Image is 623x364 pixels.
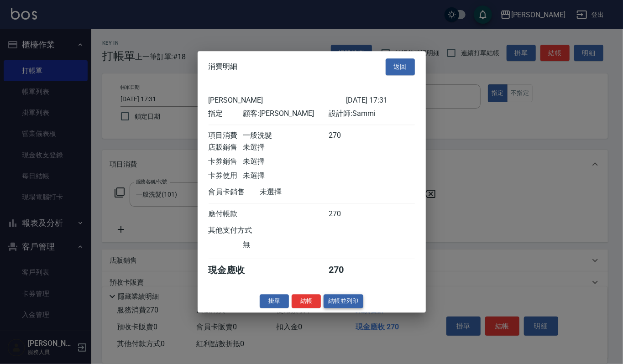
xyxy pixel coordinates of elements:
div: [PERSON_NAME] [209,96,346,104]
div: 卡券銷售 [209,157,243,166]
div: 顧客: [PERSON_NAME] [243,109,329,119]
button: 返回 [386,58,415,75]
div: [DATE] 17:31 [346,96,415,104]
div: 應付帳款 [209,209,243,219]
div: 其他支付方式 [209,226,277,235]
div: 卡券使用 [209,171,243,181]
div: 設計師: Sammi [329,109,414,119]
div: 一般洗髮 [243,131,329,140]
div: 未選擇 [243,171,329,181]
div: 指定 [209,109,243,119]
div: 270 [329,131,363,140]
button: 結帳 [292,294,321,308]
button: 結帳並列印 [324,294,363,308]
div: 未選擇 [243,143,329,152]
div: 現金應收 [209,264,260,276]
span: 消費明細 [209,62,238,72]
div: 270 [329,209,363,219]
div: 無 [243,240,329,250]
div: 項目消費 [209,131,243,140]
div: 270 [329,264,363,276]
div: 店販銷售 [209,143,243,152]
div: 未選擇 [260,187,346,197]
div: 未選擇 [243,157,329,166]
div: 會員卡銷售 [209,187,260,197]
button: 掛單 [260,294,289,308]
